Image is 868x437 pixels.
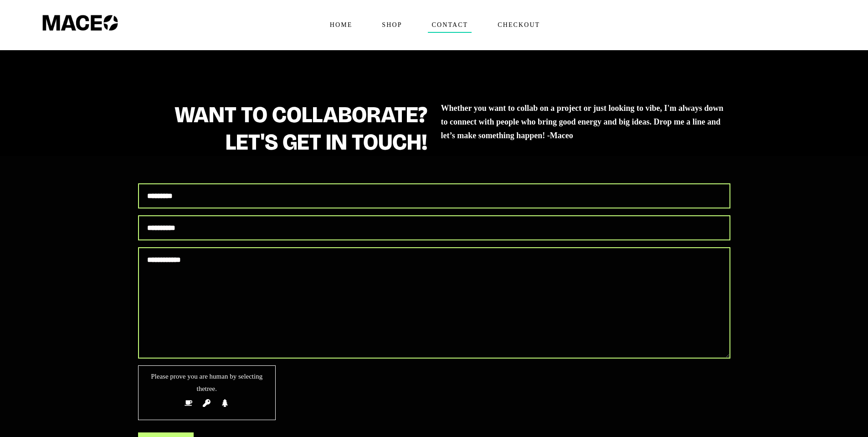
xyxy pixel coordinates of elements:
span: Please prove you are human by selecting the . [143,370,271,395]
span: Shop [378,18,406,32]
span: Checkout [493,18,544,32]
span: Home [326,18,356,32]
h5: Whether you want to collab on a project or just looking to vibe, I'm always down to connect with ... [434,101,737,142]
h1: WANT TO COLLABORATE? LET'S GET IN TOUCH! [131,101,434,156]
span: Contact [428,18,472,32]
span: tree [205,385,215,392]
